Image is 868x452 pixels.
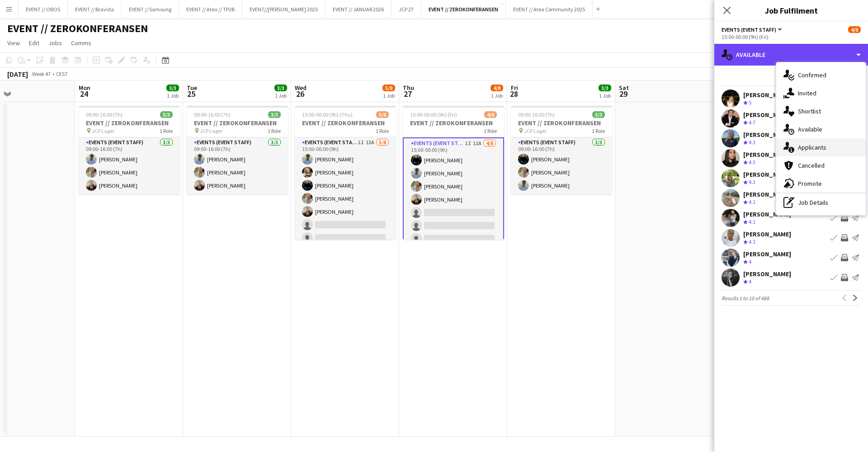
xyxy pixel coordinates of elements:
span: Mon [79,84,90,92]
span: 4.3 [749,139,755,146]
app-card-role: Events (Event Staff)1I13A5/815:00-00:00 (9h)[PERSON_NAME][PERSON_NAME][PERSON_NAME][PERSON_NAME][... [295,137,396,260]
h1: EVENT // ZEROKONFERANSEN [7,22,148,35]
span: 5 [749,99,751,106]
div: [PERSON_NAME] [743,151,791,159]
button: EVENT // OBOS [19,0,68,18]
h3: EVENT // ZEROKONFERANSEN [295,119,396,127]
span: 4.7 [749,119,755,126]
span: 3/3 [166,85,179,91]
span: 3/3 [599,85,611,91]
span: Invited [798,89,816,97]
span: 4/8 [491,85,503,91]
span: 4 [749,278,751,285]
span: 1 Role [268,127,281,134]
span: Results 1 to 10 of 488 [722,295,769,301]
span: Sat [619,84,629,92]
span: 15:00-00:00 (9h) (Thu) [302,111,353,118]
span: 1 Role [160,127,173,134]
span: 3/3 [160,111,173,118]
div: Job Details [776,193,866,212]
span: Available [798,125,822,133]
h3: EVENT // ZEROKONFERANSEN [511,119,612,127]
h3: EVENT // ZEROKONFERANSEN [403,119,504,127]
app-card-role: Events (Event Staff)1I11A4/815:00-00:00 (9h)[PERSON_NAME][PERSON_NAME][PERSON_NAME][PERSON_NAME] [403,137,504,262]
div: [PERSON_NAME] [743,230,791,238]
span: 09:00-16:00 (7h) [86,111,123,118]
div: 1 Job [275,92,287,99]
app-job-card: 09:00-16:00 (7h)3/3EVENT // ZEROKONFERANSEN JCP Lager1 RoleEvents (Event Staff)3/309:00-16:00 (7h... [511,106,612,194]
span: Shortlist [798,107,821,115]
h3: EVENT // ZEROKONFERANSEN [187,119,288,127]
div: [DATE] [7,70,28,79]
button: EVENT // Samsung [122,0,179,18]
h3: EVENT // ZEROKONFERANSEN [79,119,180,127]
span: Wed [295,84,307,92]
button: EVENT // Atea // TP2B [179,0,242,18]
span: Cancelled [798,161,825,169]
span: JCP Lager [92,127,114,134]
app-card-role: Events (Event Staff)3/309:00-16:00 (7h)[PERSON_NAME][PERSON_NAME][PERSON_NAME] [511,137,612,194]
app-job-card: 15:00-00:00 (9h) (Fri)4/8EVENT // ZEROKONFERANSEN1 RoleEvents (Event Staff)1I11A4/815:00-00:00 (9... [403,106,504,240]
span: 27 [401,89,414,99]
app-job-card: 15:00-00:00 (9h) (Thu)5/8EVENT // ZEROKONFERANSEN1 RoleEvents (Event Staff)1I13A5/815:00-00:00 (9... [295,106,396,240]
span: 1 Role [592,127,605,134]
div: 1 Job [167,92,179,99]
span: 09:00-16:00 (7h) [194,111,231,118]
h3: Job Fulfilment [714,5,868,16]
div: [PERSON_NAME] [743,170,791,179]
span: 25 [185,89,197,99]
span: 4.1 [749,238,755,245]
span: Jobs [48,39,62,47]
span: 5/8 [376,111,389,118]
div: 15:00-00:00 (9h) (Fri) [722,33,861,40]
button: EVENT // Atea Community 2025 [506,0,593,18]
app-card-role: Events (Event Staff)3/309:00-16:00 (7h)[PERSON_NAME][PERSON_NAME][PERSON_NAME] [187,137,288,194]
div: CEST [56,71,68,77]
span: 4.3 [749,159,755,165]
div: [PERSON_NAME] [743,91,791,99]
div: Available [714,44,868,66]
span: 4.1 [749,218,755,225]
span: 4 [749,258,751,265]
span: Applicants [798,143,826,151]
button: Events (Event Staff) [722,26,783,33]
button: EVENT // Bravida [68,0,122,18]
span: 24 [77,89,90,99]
span: Fri [511,84,518,92]
app-job-card: 09:00-16:00 (7h)3/3EVENT // ZEROKONFERANSEN JCP Lager1 RoleEvents (Event Staff)3/309:00-16:00 (7h... [79,106,180,194]
div: 1 Job [491,92,503,99]
app-card-role: Events (Event Staff)3/309:00-16:00 (7h)[PERSON_NAME][PERSON_NAME][PERSON_NAME] [79,137,180,194]
div: [PERSON_NAME] [743,210,791,218]
div: [PERSON_NAME] [743,250,791,258]
span: 4.3 [749,179,755,185]
span: 1 Role [376,127,389,134]
span: 5/8 [382,85,395,91]
button: JCP 27 [392,0,421,18]
span: Events (Event Staff) [722,26,776,33]
span: 3/3 [274,85,287,91]
span: 3/3 [268,111,281,118]
div: [PERSON_NAME] [743,270,791,278]
span: 4/8 [484,111,497,118]
button: EVENT // JANUAR 2026 [325,0,392,18]
span: JCP Lager [200,127,222,134]
span: 09:00-16:00 (7h) [518,111,555,118]
span: 4/8 [848,26,861,33]
a: Edit [25,37,43,49]
span: Confirmed [798,71,826,79]
span: Comms [71,39,91,47]
span: 28 [509,89,518,99]
span: Week 47 [30,71,52,77]
span: 26 [293,89,307,99]
button: EVENT // ZEROKONFERANSEN [421,0,506,18]
div: 1 Job [383,92,395,99]
app-job-card: 09:00-16:00 (7h)3/3EVENT // ZEROKONFERANSEN JCP Lager1 RoleEvents (Event Staff)3/309:00-16:00 (7h... [187,106,288,194]
a: Comms [67,37,95,49]
span: Edit [29,39,39,47]
span: 15:00-00:00 (9h) (Fri) [410,111,457,118]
